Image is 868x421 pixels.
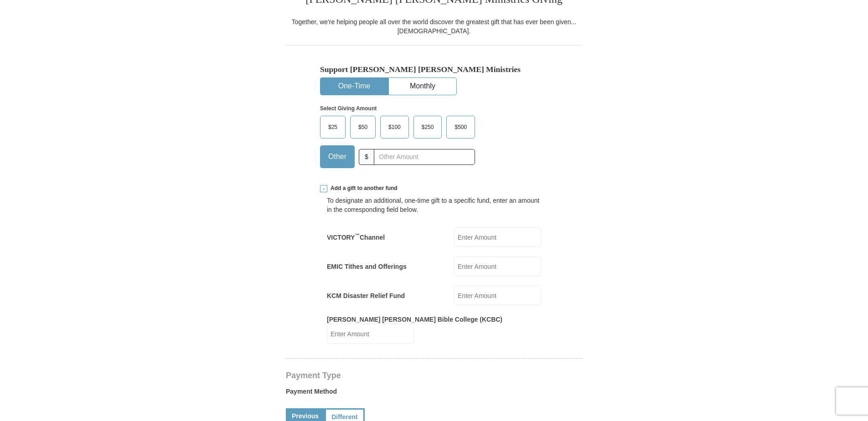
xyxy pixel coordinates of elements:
label: [PERSON_NAME] [PERSON_NAME] Bible College (KCBC) [327,315,502,324]
h5: Support [PERSON_NAME] [PERSON_NAME] Ministries [320,65,548,74]
h4: Payment Type [286,372,582,379]
input: Other Amount [374,149,475,165]
input: Enter Amount [454,257,541,276]
button: Monthly [389,78,456,95]
button: One-Time [320,78,388,95]
label: KCM Disaster Relief Fund [327,291,405,300]
input: Enter Amount [327,324,414,344]
span: $250 [417,120,439,134]
div: To designate an additional, one-time gift to a specific fund, enter an amount in the correspondin... [327,196,541,214]
div: Together, we're helping people all over the world discover the greatest gift that has ever been g... [286,17,582,36]
label: EMIC Tithes and Offerings [327,262,407,271]
span: Other [324,150,351,164]
span: $ [359,149,374,165]
sup: ™ [355,232,360,238]
span: $50 [354,120,372,134]
input: Enter Amount [454,286,541,305]
label: VICTORY Channel [327,233,385,242]
span: $500 [450,120,471,134]
span: Add a gift to another fund [327,185,398,192]
input: Enter Amount [454,227,541,247]
span: $100 [384,120,405,134]
label: Payment Method [286,387,582,400]
span: $25 [324,120,342,134]
strong: Select Giving Amount [320,105,377,112]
